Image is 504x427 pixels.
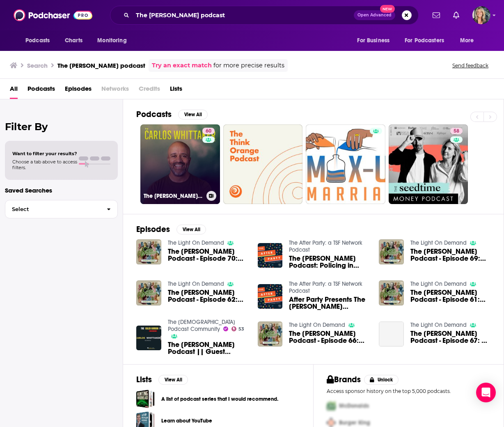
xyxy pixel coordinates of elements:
[289,296,369,310] a: After Party Presents The Carlos Whittaker Podcast: Healing our Trauma with Dan Allender
[178,110,208,119] button: View All
[339,419,370,426] span: Burger King
[289,255,369,269] span: The [PERSON_NAME] Podcast: Policing in [GEOGRAPHIC_DATA] w/ [PERSON_NAME]
[450,8,463,22] a: Show notifications dropdown
[168,239,224,246] a: The Light On Demand
[472,6,490,24] img: User Profile
[136,109,208,119] a: PodcastsView All
[258,321,283,347] img: The Carlos Whittaker Podcast - Episode 66: Carlos - Catching Up On My Personal Life From Jackson ...
[65,35,82,46] span: Charts
[339,402,369,409] span: McDonalds
[327,374,361,385] h2: Brands
[258,284,283,309] img: After Party Presents The Carlos Whittaker Podcast: Healing our Trauma with Dan Allender
[170,82,182,99] a: Lists
[136,280,161,305] img: The Carlos Whittaker Podcast - Episode 62: Carlos, 51 - Confessions Of An Online Content Creator
[231,326,245,331] a: 53
[238,327,244,331] span: 53
[450,128,463,134] a: 58
[289,330,369,344] a: The Carlos Whittaker Podcast - Episode 66: Carlos - Catching Up On My Personal Life From Jackson ...
[168,248,248,262] span: The [PERSON_NAME] Podcast - Episode 70: [PERSON_NAME] - The Lie Of Being Behind
[152,61,212,70] a: Try an exact match
[97,35,126,46] span: Monitoring
[351,33,400,48] button: open menu
[454,127,459,135] span: 58
[379,239,404,264] img: The Carlos Whittaker Podcast - Episode 69: Carlos, 51 - When Fear Writes The Story
[168,341,248,355] a: The Caleb Gordon Podcast || Guest Carlos Whittaker || Reconnected
[410,289,490,303] a: The Carlos Whittaker Podcast - Episode 61: Jess, 44 - Glitter, Motherhood, & Running The World
[454,33,484,48] button: open menu
[65,82,92,99] a: Episodes
[136,109,172,119] h2: Podcasts
[327,388,490,394] p: Access sponsor history on the top 5,000 podcasts.
[410,248,490,262] a: The Carlos Whittaker Podcast - Episode 69: Carlos, 51 - When Fear Writes The Story
[450,62,491,69] button: Send feedback
[20,33,60,48] button: open menu
[472,6,490,24] span: Logged in as lisa.beech
[410,330,490,344] span: The [PERSON_NAME] Podcast - Episode 67: Bo - What A Wildlife Guide Learns About Humans
[357,35,389,46] span: For Business
[289,330,369,344] span: The [PERSON_NAME] Podcast - Episode 66: [PERSON_NAME] - Catching Up On My Personal Life From [PER...
[5,186,118,194] p: Saved Searches
[213,61,284,70] span: for more precise results
[14,7,92,23] img: Podchaser - Follow, Share and Rate Podcasts
[5,200,118,218] button: Select
[168,289,248,303] span: The [PERSON_NAME] Podcast - Episode 62: [PERSON_NAME], 51 - Confessions Of An Online Content Creator
[92,33,137,48] button: open menu
[460,35,474,46] span: More
[110,6,419,25] div: Search podcasts, credits, & more...
[289,321,345,328] a: The Light On Demand
[168,280,224,287] a: The Light On Demand
[161,416,212,425] a: Learn about YouTube
[379,280,404,305] img: The Carlos Whittaker Podcast - Episode 61: Jess, 44 - Glitter, Motherhood, & Running The World
[25,35,50,46] span: Podcasts
[136,374,188,385] a: ListsView All
[389,124,468,204] a: 58
[476,383,496,402] div: Open Intercom Messenger
[323,397,339,414] img: First Pro Logo
[133,9,354,22] input: Search podcasts, credits, & more...
[161,395,278,404] a: A list of podcast series that I would recommend.
[60,33,87,48] a: Charts
[168,248,248,262] a: The Carlos Whittaker Podcast - Episode 70: Carlos - The Lie Of Being Behind
[168,289,248,303] a: The Carlos Whittaker Podcast - Episode 62: Carlos, 51 - Confessions Of An Online Content Creator
[158,375,188,385] button: View All
[12,151,77,156] span: Want to filter your results?
[354,10,395,20] button: Open AdvancedNew
[136,390,155,408] span: A list of podcast series that I would recommend.
[380,5,395,13] span: New
[405,35,444,46] span: For Podcasters
[410,280,467,287] a: The Light On Demand
[410,321,467,328] a: The Light On Demand
[5,121,118,133] h2: Filter By
[27,82,55,99] a: Podcasts
[289,239,362,253] a: The After Party: a TSF Network Podcast
[136,374,152,385] h2: Lists
[10,82,18,99] a: All
[289,296,369,310] span: After Party Presents The [PERSON_NAME] Podcast: Healing our Trauma with [PERSON_NAME]
[136,239,161,264] img: The Carlos Whittaker Podcast - Episode 70: Carlos - The Lie Of Being Behind
[136,326,161,351] img: The Caleb Gordon Podcast || Guest Carlos Whittaker || Reconnected
[258,243,283,268] img: The Carlos Whittaker Podcast: Policing in America w/ Edwin Raymond
[144,193,203,200] h3: The [PERSON_NAME] Podcast
[168,319,235,333] a: The Christian Podcast Community
[12,159,77,170] span: Choose a tab above to access filters.
[429,8,443,22] a: Show notifications dropdown
[472,6,490,24] button: Show profile menu
[357,13,392,17] span: Open Advanced
[140,124,220,204] a: 60The [PERSON_NAME] Podcast
[5,207,100,212] span: Select
[410,239,467,246] a: The Light On Demand
[202,128,215,134] a: 60
[410,248,490,262] span: The [PERSON_NAME] Podcast - Episode 69: [PERSON_NAME], 51 - When Fear Writes The Story
[139,82,160,99] span: Credits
